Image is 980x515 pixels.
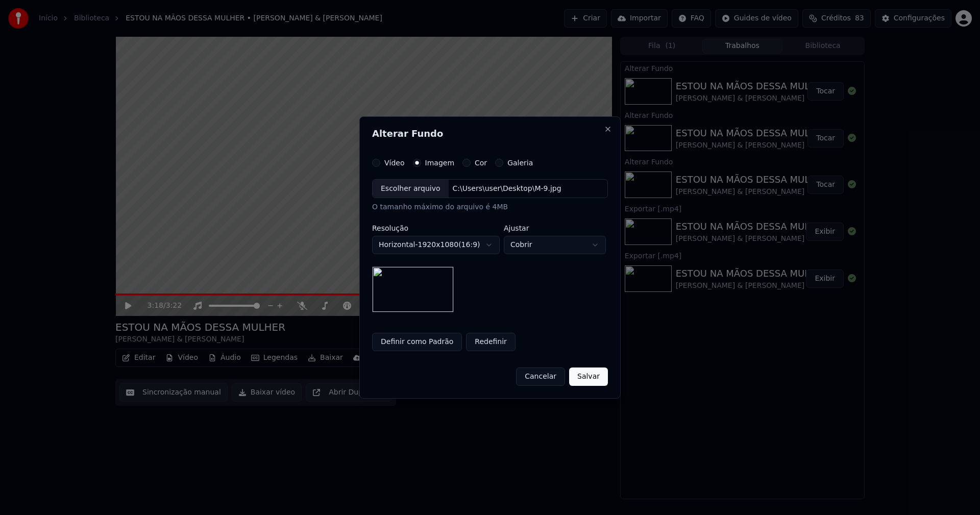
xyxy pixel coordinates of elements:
div: Escolher arquivo [373,180,449,198]
button: Cancelar [516,367,565,386]
button: Redefinir [466,333,516,351]
h2: Alterar Fundo [372,129,608,138]
label: Cor [475,159,487,166]
button: Salvar [569,367,608,386]
label: Vídeo [384,159,405,166]
button: Definir como Padrão [372,333,462,351]
label: Ajustar [504,225,606,232]
label: Resolução [372,225,500,232]
div: C:\Users\user\Desktop\M-9.jpg [449,184,566,194]
div: O tamanho máximo do arquivo é 4MB [372,203,608,213]
label: Galeria [507,159,533,166]
label: Imagem [425,159,454,166]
